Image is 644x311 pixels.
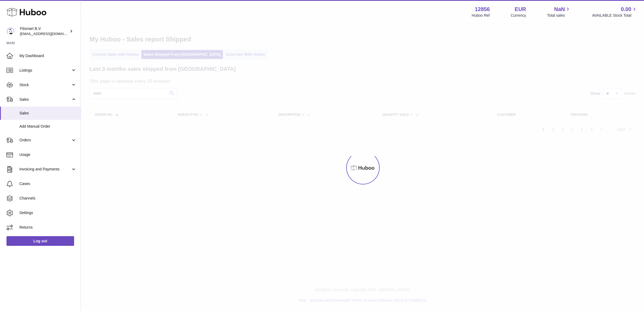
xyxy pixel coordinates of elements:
[19,167,71,172] span: Invoicing and Payments
[19,210,77,215] span: Settings
[592,13,638,18] span: AVAILABLE Stock Total
[472,13,490,18] div: Huboo Ref
[621,6,631,13] span: 0.00
[592,6,638,18] a: 0.00 AVAILABLE Stock Total
[19,124,77,129] span: Add Manual Order
[554,6,565,13] span: NaN
[515,6,526,13] strong: EUR
[19,97,71,102] span: Sales
[511,13,526,18] div: Currency
[20,26,68,36] div: Fitsmart B.V.
[19,181,77,186] span: Cases
[19,53,77,58] span: My Dashboard
[6,27,15,35] img: internalAdmin-12856@internal.huboo.com
[20,32,79,36] span: [EMAIL_ADDRESS][DOMAIN_NAME]
[19,225,77,230] span: Returns
[19,152,77,157] span: Usage
[6,236,74,246] a: Log out
[547,6,571,18] a: NaN Total sales
[547,13,571,18] span: Total sales
[19,68,71,73] span: Listings
[19,111,77,116] span: Sales
[19,138,71,143] span: Orders
[475,6,490,13] strong: 12856
[19,82,71,88] span: Stock
[19,196,77,201] span: Channels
